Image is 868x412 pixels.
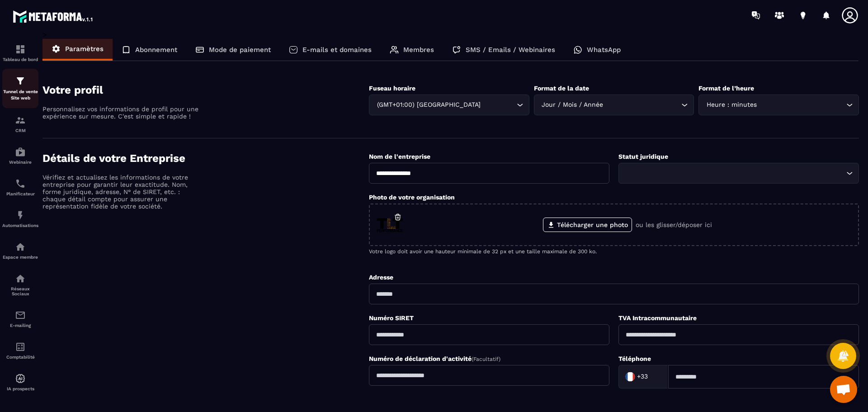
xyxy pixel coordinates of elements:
[369,248,859,255] p: Votre logo doit avoir une hauteur minimale de 32 px et une taille maximale de 300 ko.
[2,235,38,266] a: automationsautomationsEspace membre
[605,100,679,110] input: Search for option
[534,95,694,115] div: Search for option
[15,210,26,221] img: automations
[65,45,104,53] p: Paramètres
[2,108,38,140] a: formationformationCRM
[369,194,455,201] label: Photo de votre organisation
[15,178,26,189] img: scheduler
[618,314,697,322] label: TVA Intracommunautaire
[2,286,38,296] p: Réseaux Sociaux
[2,140,38,171] a: automationsautomationsWebinaire
[2,191,38,196] p: Planificateur
[618,355,651,362] label: Téléphone
[624,168,844,178] input: Search for option
[369,314,414,322] label: Numéro SIRET
[2,255,38,260] p: Espace membre
[2,89,38,101] p: Tunnel de vente Site web
[698,95,859,115] div: Search for option
[2,323,38,328] p: E-mailing
[830,376,857,403] a: Ouvrir le chat
[2,355,38,360] p: Comptabilité
[636,221,712,228] p: ou les glisser/déposer ici
[15,242,26,252] img: automations
[15,76,26,86] img: formation
[13,8,94,24] img: logo
[15,273,26,284] img: social-network
[209,46,271,54] p: Mode de paiement
[369,274,393,281] label: Adresse
[42,174,201,210] p: Vérifiez et actualisez les informations de votre entreprise pour garantir leur exactitude. Nom, f...
[42,84,369,96] h4: Votre profil
[42,105,201,120] p: Personnalisez vos informations de profil pour une expérience sur mesure. C'est simple et rapide !
[466,46,555,54] p: SMS / Emails / Webinaires
[375,100,482,110] span: (GMT+01:00) [GEOGRAPHIC_DATA]
[15,310,26,321] img: email
[2,303,38,335] a: emailemailE-mailing
[543,218,632,232] label: Télécharger une photo
[2,223,38,228] p: Automatisations
[2,203,38,235] a: automationsautomationsAutomatisations
[2,386,38,391] p: IA prospects
[403,46,434,54] p: Membres
[369,355,500,362] label: Numéro de déclaration d'activité
[2,37,38,69] a: formationformationTableau de bord
[2,335,38,366] a: accountantaccountantComptabilité
[650,370,659,384] input: Search for option
[540,100,605,110] span: Jour / Mois / Année
[2,160,38,165] p: Webinaire
[534,85,589,92] label: Format de la date
[2,57,38,62] p: Tableau de bord
[2,266,38,303] a: social-networksocial-networkRéseaux Sociaux
[587,46,621,54] p: WhatsApp
[482,100,514,110] input: Search for option
[302,46,372,54] p: E-mails et domaines
[472,356,500,362] span: (Facultatif)
[15,373,26,384] img: automations
[759,100,844,110] input: Search for option
[135,46,177,54] p: Abonnement
[618,163,859,184] div: Search for option
[2,171,38,203] a: schedulerschedulerPlanificateur
[618,365,668,388] div: Search for option
[704,100,759,110] span: Heure : minutes
[2,69,38,108] a: formationformationTunnel de vente Site web
[15,115,26,126] img: formation
[698,85,754,92] label: Format de l’heure
[2,128,38,133] p: CRM
[369,398,399,406] label: Code NAF
[15,341,26,352] img: accountant
[15,44,26,55] img: formation
[621,368,639,386] img: Country Flag
[369,153,430,160] label: Nom de l'entreprise
[42,152,369,165] h4: Détails de votre Entreprise
[369,95,529,115] div: Search for option
[637,372,648,381] span: +33
[618,153,668,160] label: Statut juridique
[15,147,26,157] img: automations
[369,85,415,92] label: Fuseau horaire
